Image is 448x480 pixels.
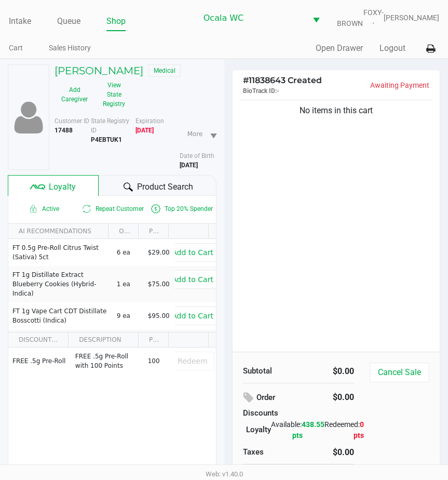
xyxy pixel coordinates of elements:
span: BioTrack ID: [243,87,277,95]
span: Active [8,203,77,215]
th: POINTS [138,332,168,348]
b: Medical card expired [135,127,154,134]
span: Product Search [137,181,193,193]
th: ON HAND [108,224,138,239]
span: 0 pts [354,420,364,439]
td: 9 ea [112,302,143,329]
p: Awaiting Payment [336,80,429,91]
inline-svg: Is a top 20% spender [150,203,162,215]
a: Shop [106,14,126,29]
td: FT 1g Vape Cart CDT Distillate Mercury Rising (Hybrid) [8,329,112,356]
span: $95.00 [148,312,170,319]
td: FT 1g Distillate Extract Blueberry Cookies (Hybrid-Indica) [8,266,112,302]
td: FREE .5g Pre-Roll [8,348,71,375]
button: Cancel Sale [370,363,429,382]
span: Customer ID [55,117,89,125]
b: [DATE] [180,162,198,169]
div: Subtotal [243,365,291,377]
td: 1 ea [112,266,143,302]
span: Repeat Customer [77,203,146,215]
div: No items in this cart [240,104,432,117]
span: FOXY-BROWN [337,7,384,29]
span: Loyalty [49,181,76,193]
td: 3 ea [112,329,143,356]
div: $0.00 [306,365,354,378]
span: 11838643 Created [243,75,322,85]
span: - [277,87,279,95]
td: FREE .5g Pre-Roll with 100 Points [71,348,143,375]
b: 17488 [55,127,73,134]
span: Web: v1.40.0 [206,470,243,478]
span: $75.00 [148,281,170,288]
span: Medical [148,64,181,77]
a: Cart [9,42,23,55]
div: $0.00 [306,446,354,459]
button: Add to Cart [165,270,220,289]
th: PRICE [138,224,168,239]
b: P4EBTUK1 [91,136,122,143]
span: 438.55 pts [292,420,324,439]
a: Intake [9,14,31,29]
button: Add Caregiver [55,82,94,108]
th: DISCOUNTS (1) [8,332,68,348]
a: Queue [57,14,80,29]
td: FT 1g Vape Cart CDT Distillate Bosscotti (Indica) [8,302,112,329]
inline-svg: Active loyalty member [27,203,39,215]
li: More [183,121,220,147]
button: Open Drawer [316,42,363,55]
span: Date of Birth [180,152,214,159]
th: DESCRIPTION [68,332,138,348]
a: Sales History [49,42,91,55]
inline-svg: Is repeat customer [80,203,93,215]
span: $29.00 [148,249,170,256]
span: More [187,129,203,139]
button: Add to Cart [165,243,220,262]
td: 6 ea [112,239,143,266]
span: Add to Cart [172,312,213,320]
span: Top 20% Spender [146,203,215,215]
span: Expiration [135,117,164,125]
span: State Registry ID [91,117,129,134]
div: Data table [8,224,216,332]
span: [PERSON_NAME] [384,12,439,23]
span: Ocala WC [203,12,300,24]
div: Order Discounts [243,389,312,419]
button: Logout [379,42,405,55]
div: $0.00 [328,389,355,406]
span: # [243,75,249,85]
span: Add to Cart [172,248,213,257]
div: Loyalty [243,424,271,436]
button: View State Registry [94,77,128,112]
h5: [PERSON_NAME] [55,64,143,77]
div: Redeemed: [324,419,364,441]
td: 100 [143,348,174,375]
button: Add to Cart [165,306,220,325]
span: Add to Cart [172,275,213,284]
div: Taxes [243,446,291,458]
div: Available: [271,419,324,441]
td: FT 0.5g Pre-Roll Citrus Twist (Sativa) 5ct [8,239,112,266]
th: AI RECOMMENDATIONS [8,224,108,239]
button: Select [306,6,326,30]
